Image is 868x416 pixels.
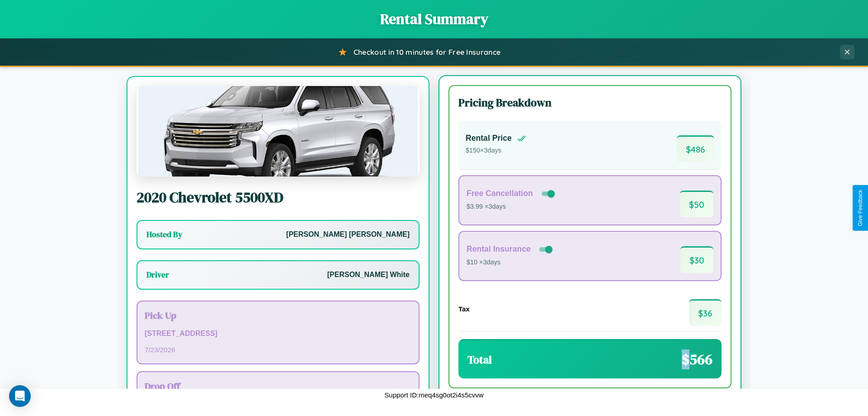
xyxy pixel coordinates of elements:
[458,305,470,313] h4: Tax
[689,299,722,326] span: $ 36
[467,201,557,213] p: $3.99 × 3 days
[146,229,182,240] h3: Hosted By
[354,48,500,57] span: Checkout in 10 minutes for Free Insurance
[145,379,411,392] h3: Drop Off
[677,135,714,162] span: $ 486
[682,349,712,369] span: $ 566
[146,269,169,280] h3: Driver
[466,145,526,157] p: $ 150 × 3 days
[145,344,411,356] p: 7 / 23 / 2026
[467,189,533,198] h4: Free Cancellation
[137,187,420,207] h2: 2020 Chevrolet 5500XD
[467,244,531,254] h4: Rental Insurance
[286,228,410,241] p: [PERSON_NAME] [PERSON_NAME]
[327,268,410,282] p: [PERSON_NAME] White
[384,389,483,401] p: Support ID: meq4sg0ot2i4s5cvvw
[467,352,492,367] h3: Total
[466,134,512,143] h4: Rental Price
[9,385,31,407] div: Open Intercom Messenger
[680,246,713,273] span: $ 30
[145,327,411,340] p: [STREET_ADDRESS]
[857,190,863,226] div: Give Feedback
[458,95,722,110] h3: Pricing Breakdown
[9,9,859,29] h1: Rental Summary
[467,257,554,268] p: $10 × 3 days
[145,309,411,322] h3: Pick Up
[137,86,420,177] img: Chevrolet 5500XD
[680,191,713,217] span: $ 50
